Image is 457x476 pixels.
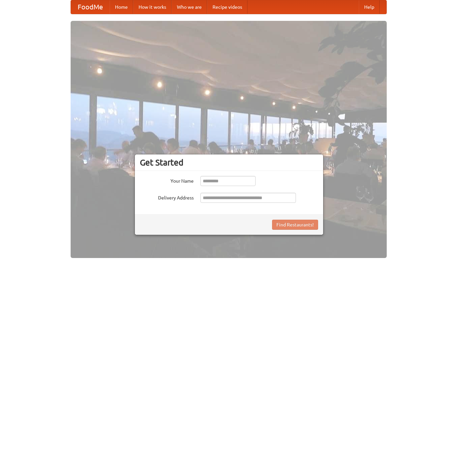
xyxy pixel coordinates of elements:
[140,193,194,201] label: Delivery Address
[359,0,380,14] a: Help
[207,0,247,14] a: Recipe videos
[71,0,110,14] a: FoodMe
[172,0,207,14] a: Who we are
[272,220,318,230] button: Find Restaurants!
[110,0,133,14] a: Home
[140,176,194,184] label: Your Name
[140,157,318,168] h3: Get Started
[133,0,172,14] a: How it works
